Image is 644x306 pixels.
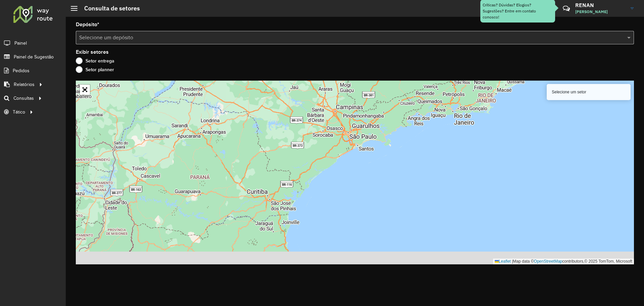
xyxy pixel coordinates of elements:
[14,81,35,88] span: Relatórios
[13,67,30,74] span: Pedidos
[534,259,562,264] a: OpenStreetMap
[14,40,27,47] span: Painel
[547,84,631,100] div: Selecione um setor
[575,9,626,15] span: [PERSON_NAME]
[575,2,626,8] h3: RENAN
[493,259,634,264] div: Map data © contributors,© 2025 TomTom, Microsoft
[495,259,511,264] a: Leaflet
[76,66,114,73] label: Setor planner
[77,5,140,12] h2: Consulta de setores
[14,53,54,60] span: Painel de Sugestão
[13,108,25,116] span: Tático
[559,1,574,16] a: Contato Rápido
[13,95,34,102] span: Consultas
[76,57,114,64] label: Setor entrega
[76,48,109,56] label: Exibir setores
[76,20,99,29] label: Depósito
[80,85,90,95] a: Abrir mapa em tela cheia
[512,259,513,264] span: |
